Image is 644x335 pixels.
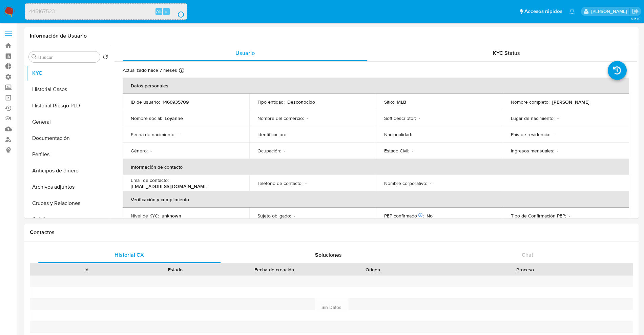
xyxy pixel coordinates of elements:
span: Soluciones [315,251,342,259]
button: Buscar [32,54,37,60]
p: - [307,115,308,121]
p: Sujeto obligado : [257,213,291,219]
span: Historial CX [115,251,144,259]
p: Teléfono de contacto : [257,180,303,186]
p: - [289,131,290,138]
span: Usuario [235,49,255,57]
p: - [553,131,554,138]
button: Historial Riesgo PLD [26,98,111,114]
div: Id [47,266,126,273]
p: Ocupación : [257,148,281,154]
p: Tipo de Confirmación PEP : [511,213,566,219]
p: [PERSON_NAME] [552,99,589,105]
p: - [178,131,180,138]
button: Cruces y Relaciones [26,195,111,211]
p: - [557,115,559,121]
div: Fecha de creación [225,266,324,273]
p: Estado Civil : [384,148,409,154]
button: Historial Casos [26,81,111,98]
th: Verificación y cumplimiento [123,191,629,208]
button: KYC [26,65,111,81]
button: Archivos adjuntos [26,179,111,195]
p: - [412,148,413,154]
p: País de residencia : [511,131,550,138]
p: - [305,180,307,186]
p: Ingresos mensuales : [511,148,554,154]
p: Soft descriptor : [384,115,416,121]
p: - [557,148,558,154]
button: Volver al orden por defecto [103,54,108,62]
p: Fecha de nacimiento : [131,131,175,138]
p: Nivel de KYC : [131,213,159,219]
a: Notificaciones [569,8,575,14]
p: Actualizado hace 7 meses [123,67,177,74]
p: - [294,213,295,219]
p: Género : [131,148,148,154]
p: Nombre corporativo : [384,180,427,186]
input: Buscar usuario o caso... [25,7,187,16]
p: Identificación : [257,131,286,138]
p: Tipo entidad : [257,99,285,105]
p: unknown [162,213,181,219]
p: - [150,148,152,154]
button: General [26,114,111,130]
div: Proceso [422,266,628,273]
th: Información de contacto [123,159,629,175]
p: - [415,131,416,138]
p: santiago.sgreco@mercadolibre.com [591,8,629,15]
h1: Contactos [30,229,633,236]
a: Salir [632,8,639,15]
button: Perfiles [26,146,111,163]
p: MLB [397,99,406,105]
h1: Información de Usuario [30,33,87,39]
span: s [165,8,167,15]
p: Loyanne [165,115,183,121]
p: Desconocido [287,99,315,105]
p: Nombre del comercio : [257,115,304,121]
span: Chat [522,251,533,259]
p: Nombre completo : [511,99,549,105]
p: - [430,180,431,186]
p: Nacionalidad : [384,131,412,138]
p: Sitio : [384,99,394,105]
button: Anticipos de dinero [26,163,111,179]
p: PEP confirmado : [384,213,424,219]
p: Nombre social : [131,115,162,121]
span: KYC Status [493,49,520,57]
p: - [569,213,570,219]
div: Estado [136,266,215,273]
button: search-icon [171,7,185,16]
p: No [427,213,433,219]
div: Origen [333,266,413,273]
p: Email de contacto : [131,177,169,183]
p: 1466935709 [163,99,189,105]
p: ID de usuario : [131,99,160,105]
button: Documentación [26,130,111,146]
p: - [284,148,285,154]
p: [EMAIL_ADDRESS][DOMAIN_NAME] [131,183,208,189]
span: Alt [156,8,162,15]
th: Datos personales [123,78,629,94]
span: Accesos rápidos [524,8,562,15]
button: Créditos [26,211,111,228]
input: Buscar [38,54,97,60]
p: - [419,115,420,121]
p: Lugar de nacimiento : [511,115,555,121]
